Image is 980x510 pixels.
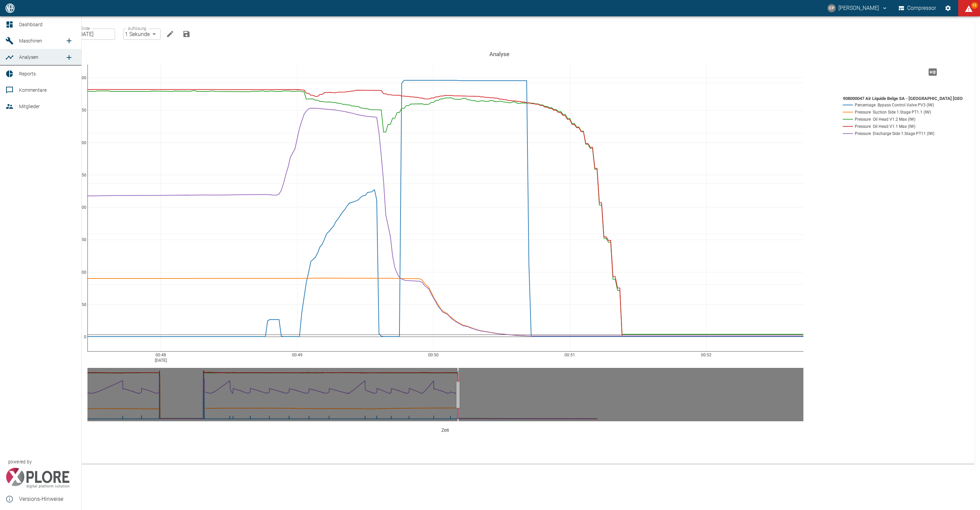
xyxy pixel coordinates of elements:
span: Analysen [19,54,38,60]
span: Mitglieder [19,104,40,109]
span: Hohe Auflösung [925,68,941,75]
button: Bearbeiten [163,27,177,41]
button: Analyse speichern [180,27,193,41]
div: 1 Sekunde [123,29,161,40]
img: Xplore Logo [5,468,70,488]
span: Versions-Hinweise [19,495,76,503]
span: powered by [8,459,32,465]
label: Ende [81,26,90,31]
span: Maschinen [19,38,42,44]
input: DD.MM.YYYY [76,29,115,40]
label: Auflösung [128,26,146,31]
button: christoph.palm@neuman-esser.com [827,2,889,14]
button: Compressor [897,2,938,14]
a: new /machines [62,34,76,48]
span: Reports [19,71,36,76]
span: Dashboard [19,22,43,27]
div: CP [828,4,836,12]
button: Einstellungen [942,2,954,14]
a: new /analyses/list/0 [62,51,76,64]
img: logo [5,3,15,13]
span: Kommentare [19,87,47,93]
span: 92 [971,2,978,9]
